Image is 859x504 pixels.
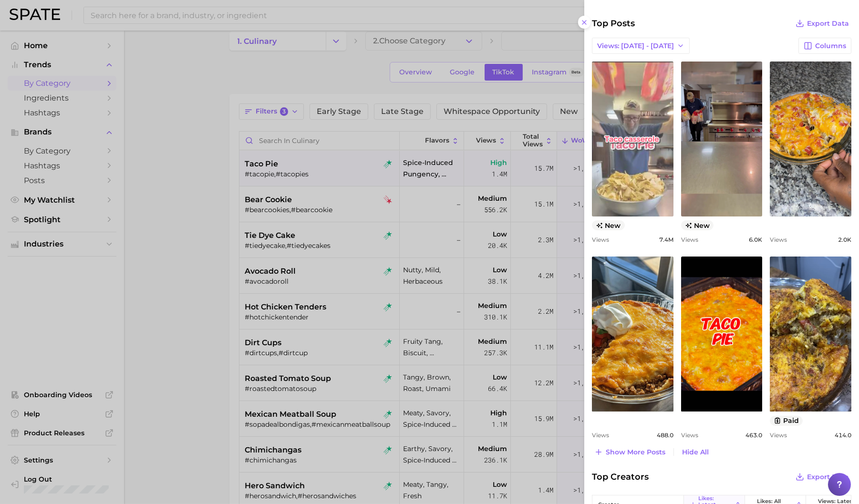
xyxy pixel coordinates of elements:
button: Export Data [793,470,851,483]
span: Views: [DATE] - [DATE] [597,42,674,50]
span: 7.4m [659,236,673,243]
span: 414.0 [835,432,851,439]
button: Columns [798,38,851,54]
span: Views [592,432,609,439]
span: 488.0 [657,432,673,439]
span: Top Posts [592,17,635,30]
span: Top Creators [592,470,649,483]
button: Export Data [793,17,851,30]
span: new [681,220,714,230]
span: Show more posts [606,448,665,456]
span: Views [681,432,698,439]
span: 2.0k [838,236,851,243]
button: paid [770,416,803,426]
span: Export Data [807,473,849,481]
span: Views [681,236,698,243]
button: Show more posts [592,445,668,459]
span: Export Data [807,20,849,28]
span: Hide All [682,448,709,456]
span: 6.0k [749,236,762,243]
button: Views: [DATE] - [DATE] [592,38,690,54]
span: 463.0 [745,432,762,439]
span: Views [770,236,787,243]
span: Columns [815,42,846,50]
span: new [592,220,625,230]
button: Hide All [680,446,711,459]
span: Views [592,236,609,243]
span: Views [770,432,787,439]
